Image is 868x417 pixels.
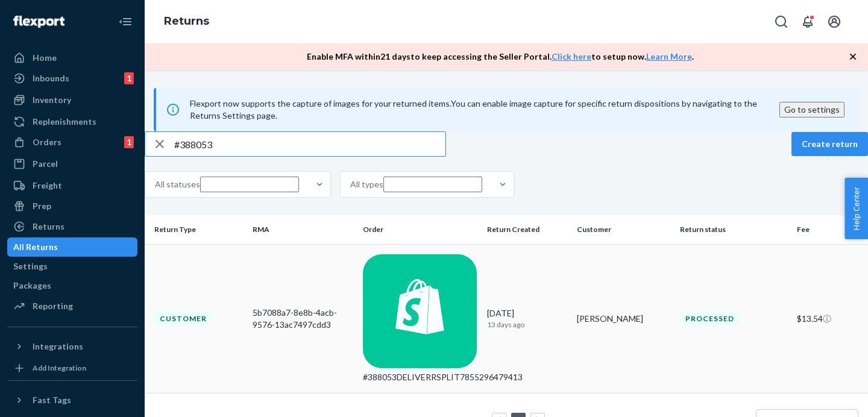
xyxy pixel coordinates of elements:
a: Add Integration [7,361,137,375]
button: Create return [791,132,868,156]
div: Freight [33,180,62,192]
a: Returns [7,217,137,236]
button: Go to settings [779,102,844,118]
div: Parcel [33,158,58,170]
div: Prep [33,200,51,212]
a: Freight [7,176,137,195]
button: Fast Tags [7,390,137,410]
div: Reporting [33,300,73,312]
a: Click here [552,51,591,61]
a: Learn More [646,51,692,61]
input: All statuses [200,177,299,192]
a: Settings [7,257,137,276]
div: 1 [124,136,134,148]
button: Close Navigation [113,10,137,34]
span: Support [25,8,69,19]
div: [DATE] [487,307,567,330]
input: All types [383,177,482,192]
button: Open notifications [796,10,820,34]
img: Flexport logo [13,16,64,28]
div: Orders [33,136,61,148]
span: Flexport now supports the capture of images for your returned items. [190,98,451,108]
th: Order [358,215,482,244]
div: Replenishments [33,116,96,128]
div: Inbounds [33,72,69,84]
button: Help Center [844,178,868,239]
button: Open Search Box [769,10,793,34]
a: Orders1 [7,133,137,152]
a: All Returns [7,237,137,257]
a: Inventory [7,90,137,110]
a: Replenishments [7,112,137,131]
div: All Returns [13,241,58,253]
a: Parcel [7,154,137,174]
th: RMA [248,215,358,244]
a: Home [7,48,137,67]
div: Packages [13,280,51,292]
div: 5b7088a7-8e8b-4acb-9576-13ac7497cdd3 [253,307,353,331]
td: $13.54 [792,244,868,393]
div: [PERSON_NAME] [577,313,670,325]
th: Customer [572,215,675,244]
div: #388053DELIVERRSPLIT7855296479413 [363,371,477,383]
div: All statuses [155,178,200,190]
button: Open account menu [822,10,846,34]
span: You can enable image capture for specific return dispositions by navigating to the Returns Settin... [190,98,757,121]
th: Fee [792,215,868,244]
input: Search returns by rma, id, tracking number [174,132,445,156]
a: Packages [7,276,137,295]
div: Integrations [33,340,83,353]
button: Integrations [7,337,137,356]
th: Return Created [482,215,572,244]
div: Returns [33,221,64,233]
div: Inventory [33,94,71,106]
th: Return status [675,215,792,244]
a: Inbounds1 [7,69,137,88]
div: Customer [154,311,212,326]
div: Add Integration [33,363,86,373]
ol: breadcrumbs [154,4,219,39]
p: Enable MFA within 21 days to keep accessing the Seller Portal. to setup now. . [307,51,694,63]
a: Prep [7,196,137,216]
a: Returns [164,14,209,28]
th: Return Type [145,215,248,244]
div: Fast Tags [33,394,71,406]
div: 1 [124,72,134,84]
p: 13 days ago [487,319,567,330]
div: Processed [680,311,740,326]
div: Home [33,52,57,64]
div: Settings [13,260,48,272]
div: All types [350,178,383,190]
a: Reporting [7,296,137,316]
